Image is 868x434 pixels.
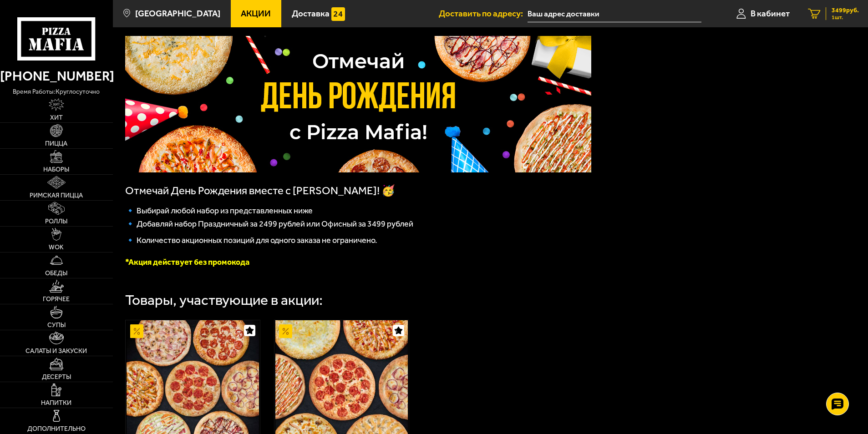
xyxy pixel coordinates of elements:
img: Акционный [130,324,144,338]
span: Десерты [42,374,71,380]
font: *Акция действует без промокода [125,257,249,267]
span: WOK [49,244,64,251]
span: [GEOGRAPHIC_DATA] [135,9,220,18]
span: 🔹 Добавляй набор Праздничный за 2499 рублей или Офисный за 3499 рублей [125,219,413,229]
span: Напитки [41,400,71,406]
span: Доставка [292,9,330,18]
span: Салаты и закуски [25,348,87,354]
span: Хит [50,115,63,121]
span: Обеды [45,270,67,277]
span: Пицца [45,141,67,147]
img: Акционный [279,324,293,338]
span: 🔹 Количество акционных позиций для одного заказа не ограничено. [125,235,377,245]
input: Ваш адрес доставки [528,5,701,22]
div: Товары, участвующие в акции: [125,293,323,308]
img: 1024x1024 [125,36,591,172]
span: Отмечай День Рождения вместе с [PERSON_NAME]! 🥳 [125,184,395,197]
span: Наборы [43,167,69,173]
span: Супы [47,322,66,328]
span: Дополнительно [27,426,86,432]
span: В кабинет [751,9,790,18]
span: Горячее [43,296,70,303]
span: Акции [241,9,271,18]
img: 15daf4d41897b9f0e9f617042186c801.svg [331,7,345,21]
span: 1 шт. [832,15,859,20]
span: 🔹 Выбирай любой набор из представленных ниже [125,206,313,216]
span: Доставить по адресу: [439,9,528,18]
span: Римская пицца [30,192,83,199]
span: Роллы [45,218,67,225]
span: 3499 руб. [832,7,859,14]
